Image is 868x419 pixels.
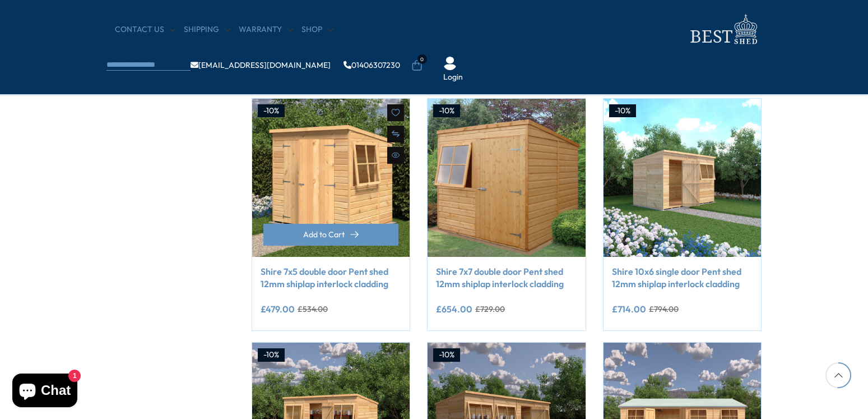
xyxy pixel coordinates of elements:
img: User Icon [443,57,457,70]
inbox-online-store-chat: Shopify online store chat [9,374,81,410]
a: [EMAIL_ADDRESS][DOMAIN_NAME] [191,61,331,69]
ins: £479.00 [261,305,295,314]
ins: £714.00 [612,305,646,314]
button: Add to Cart [263,224,399,246]
img: logo [684,11,762,48]
ins: £654.00 [436,305,472,314]
div: -10% [433,348,460,362]
div: -10% [433,104,460,118]
a: Shire 7x7 double door Pent shed 12mm shiplap interlock cladding [436,265,577,291]
a: Shire 10x6 single door Pent shed 12mm shiplap interlock cladding [612,265,753,291]
del: £794.00 [649,305,679,313]
a: Shire 7x5 double door Pent shed 12mm shiplap interlock cladding [261,265,402,291]
div: -10% [258,348,285,362]
div: -10% [258,104,285,118]
a: Warranty [239,24,293,35]
a: 0 [411,60,423,71]
a: Shipping [184,24,230,35]
span: Add to Cart [303,231,345,238]
span: 0 [417,54,427,64]
a: Shop [301,24,333,35]
del: £729.00 [475,305,505,313]
del: £534.00 [298,305,328,313]
a: 01406307230 [344,61,400,69]
a: CONTACT US [115,24,175,35]
div: -10% [609,104,636,118]
a: Login [443,72,463,83]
